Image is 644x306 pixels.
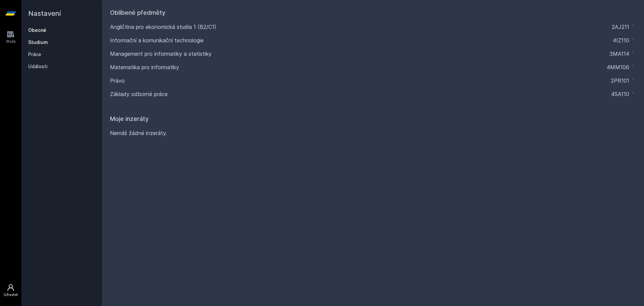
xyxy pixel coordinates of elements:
[28,27,95,34] a: Obecné
[613,36,629,44] a: 4IZ110
[110,36,613,44] a: Informační a komunikační technologie
[110,8,636,17] h1: Oblíbené předměty
[611,77,629,85] a: 2PR101
[611,90,629,98] a: 4SA110
[110,23,612,31] a: Angličtina pro ekonomická studia 1 (B2/C1)
[110,114,636,124] h1: Moje inzeráty
[607,63,629,71] a: 4MM106
[1,27,20,47] a: Study
[28,63,95,70] a: Události
[110,50,609,58] a: Management pro informatiky a statistiky
[110,63,607,71] a: Matematika pro informatiky
[110,90,611,98] a: Základy odborné práce
[110,129,636,137] div: Nemáš žádné inzeráty.
[6,39,16,44] div: Study
[612,23,629,31] a: 2AJ211
[609,50,629,58] a: 3MA114
[28,39,95,46] a: Studium
[28,51,95,58] a: Práce
[110,77,611,85] a: Právo
[4,292,18,297] div: Uživatel
[1,280,20,301] a: Uživatel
